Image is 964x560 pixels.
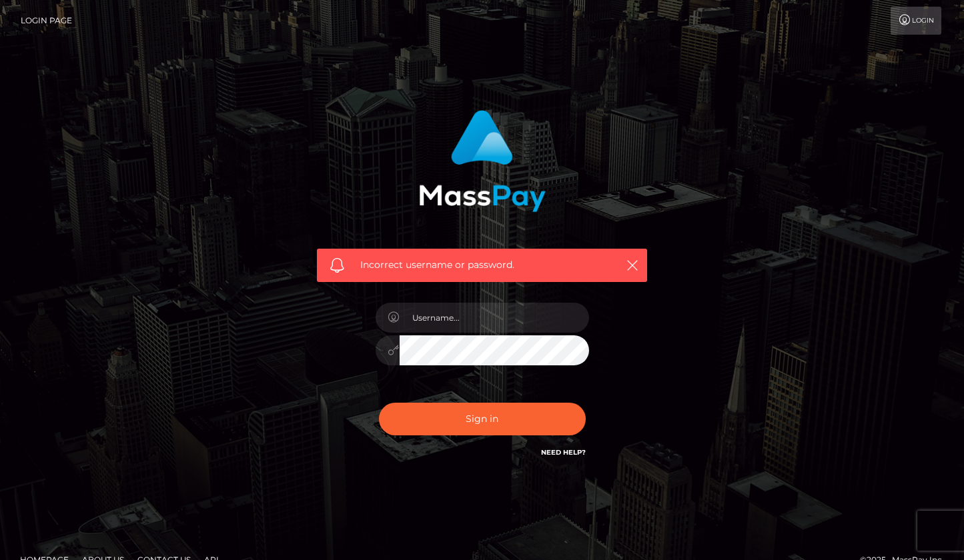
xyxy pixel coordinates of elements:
img: MassPay Login [419,110,546,212]
a: Login Page [21,7,72,35]
a: Login [891,7,941,35]
input: Username... [400,303,589,333]
span: Incorrect username or password. [360,258,604,272]
button: Sign in [379,403,586,435]
a: Need Help? [541,448,586,457]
